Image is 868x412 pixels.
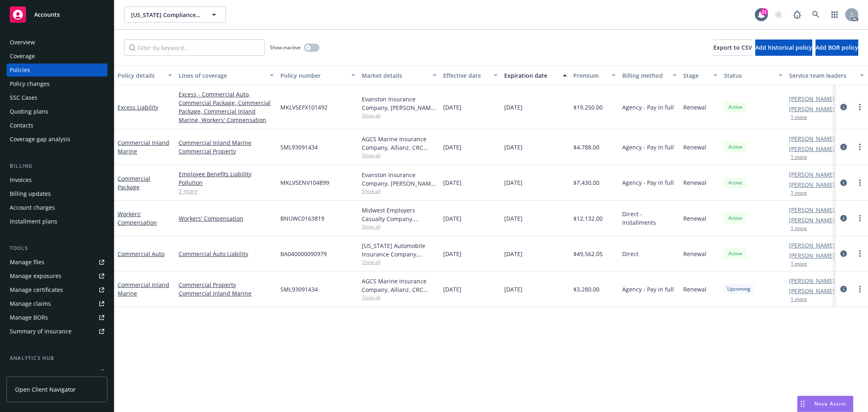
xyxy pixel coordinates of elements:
[798,396,808,412] div: Drag to move
[839,142,848,152] a: circleInformation
[504,143,523,151] span: [DATE]
[443,285,461,294] span: [DATE]
[504,250,523,258] span: [DATE]
[727,143,743,151] span: Active
[362,188,437,195] span: Show all
[501,66,570,85] button: Expiration date
[791,226,807,231] button: 1 more
[808,7,824,23] a: Search
[443,214,461,223] span: [DATE]
[755,44,812,51] span: Add historical policy
[118,103,158,111] a: Excess Liability
[362,112,437,119] span: Show all
[7,162,107,170] div: Billing
[797,396,853,412] button: Nova Assist
[622,178,674,187] span: Agency - Pay in full
[10,133,70,146] div: Coverage gap analysis
[7,366,107,379] a: Loss summary generator
[727,103,743,111] span: Active
[789,241,835,250] a: [PERSON_NAME]
[7,297,107,310] a: Manage claims
[713,39,752,56] button: Export to CSV
[826,7,843,23] a: Switch app
[573,285,599,294] span: $3,280.00
[443,103,461,112] span: [DATE]
[791,297,807,302] button: 1 more
[440,66,501,85] button: Effective date
[816,39,858,56] button: Add BOR policy
[7,256,107,269] a: Manage files
[855,142,865,152] a: more
[280,285,318,294] span: SML93091434
[755,39,812,56] button: Add historical policy
[855,213,865,223] a: more
[839,249,848,259] a: circleInformation
[7,3,107,26] a: Accounts
[7,311,107,324] a: Manage BORs
[839,102,848,112] a: circleInformation
[789,287,835,295] a: [PERSON_NAME]
[118,281,169,297] a: Commercial Inland Marine
[7,105,107,118] a: Quoting plans
[7,325,107,338] a: Summary of insurance
[362,277,437,294] div: AGCS Marine Insurance Company, Allianz, CRC Group
[179,250,274,258] a: Commercial Auto Liability
[10,283,63,296] div: Manage certificates
[7,173,107,186] a: Invoices
[270,44,301,51] span: Show inactive
[727,215,743,222] span: Active
[7,270,107,283] span: Manage exposures
[10,311,48,324] div: Manage BORs
[573,71,607,80] div: Premium
[789,170,835,179] a: [PERSON_NAME]
[362,223,437,230] span: Show all
[570,66,619,85] button: Premium
[791,191,807,195] button: 1 more
[362,135,437,152] div: AGCS Marine Insurance Company, Allianz, CRC Group
[34,11,60,18] span: Accounts
[179,289,274,298] a: Commercial Inland Marine
[761,8,768,15] div: 21
[622,250,638,258] span: Direct
[816,44,858,51] span: Add BOR policy
[789,206,835,214] a: [PERSON_NAME]
[789,145,835,153] a: [PERSON_NAME]
[855,178,865,188] a: more
[7,354,107,362] div: Analytics hub
[789,180,835,189] a: [PERSON_NAME]
[622,143,674,151] span: Agency - Pay in full
[7,244,107,252] div: Tools
[839,178,848,188] a: circleInformation
[683,71,708,80] div: Stage
[443,178,461,187] span: [DATE]
[789,276,835,285] a: [PERSON_NAME]
[7,91,107,104] a: SSC Cases
[789,134,835,143] a: [PERSON_NAME]
[622,71,668,80] div: Billing method
[855,102,865,112] a: more
[791,155,807,160] button: 1 more
[683,250,706,258] span: Renewal
[10,77,50,90] div: Policy changes
[362,206,437,223] div: Midwest Employers Casualty Company, [PERSON_NAME] Corporation
[10,256,44,269] div: Manage files
[10,297,51,310] div: Manage claims
[175,66,277,85] button: Lines of coverage
[179,90,274,124] a: Excess - Commercial Auto, Commercial Package, Commercial Package, Commercial Inland Marine, Worke...
[179,170,274,178] a: Employee Benefits Liability
[721,66,786,85] button: Status
[683,285,706,294] span: Renewal
[280,178,329,187] span: MKLV5ENV104899
[280,143,318,151] span: SML93091434
[10,187,51,200] div: Billing updates
[118,71,163,80] div: Policy details
[786,66,867,85] button: Service team leaders
[839,284,848,294] a: circleInformation
[683,103,706,112] span: Renewal
[443,250,461,258] span: [DATE]
[118,139,169,155] a: Commercial Inland Marine
[118,210,157,226] a: Workers' Compensation
[280,250,327,258] span: BA040000090979
[789,105,835,113] a: [PERSON_NAME]
[573,103,603,112] span: $19,250.00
